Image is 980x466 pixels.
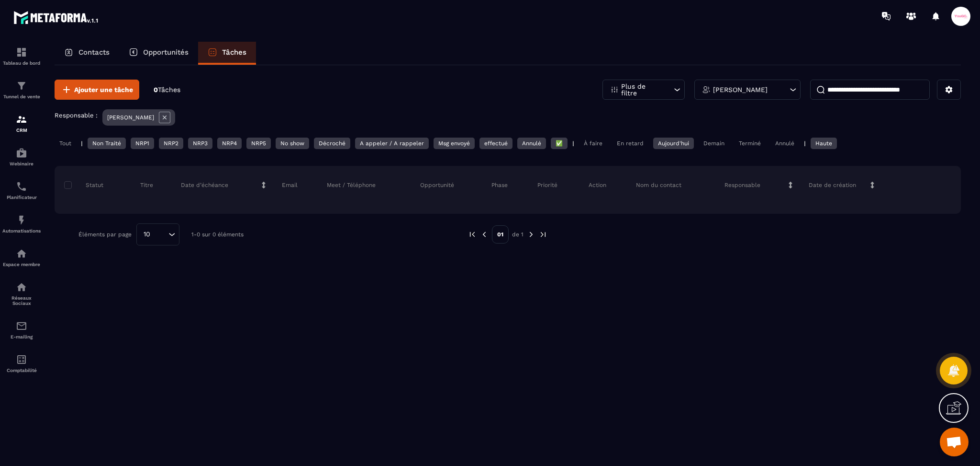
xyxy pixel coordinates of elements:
p: Opportunités [143,48,189,57]
a: Ouvrir le chat [940,428,969,456]
img: formation [16,114,27,125]
a: schedulerschedulerPlanificateur [2,174,41,207]
a: accountantaccountantComptabilité [2,347,41,380]
span: Ajouter une tâche [74,85,133,94]
input: Search for option [154,229,166,240]
p: Email [282,181,298,189]
p: Responsable : [55,112,98,119]
p: 0 [154,85,180,94]
p: Tâches [222,48,246,57]
p: | [804,140,806,147]
img: email [16,320,27,332]
p: Action [589,181,606,189]
p: Comptabilité [2,368,41,373]
p: Webinaire [2,161,41,166]
div: Décroché [314,138,350,149]
span: Tâches [158,86,180,93]
p: Tunnel de vente [2,94,41,99]
p: Date d’échéance [181,181,228,189]
p: Responsable [724,181,760,189]
img: social-network [16,281,27,293]
p: Statut [67,181,103,189]
img: next [539,230,547,239]
div: A appeler / A rappeler [355,138,429,149]
p: Nom du contact [636,181,681,189]
a: Tâches [198,42,256,65]
div: Haute [811,138,837,149]
p: 1-0 sur 0 éléments [191,231,244,238]
a: formationformationTunnel de vente [2,73,41,106]
div: En retard [612,138,648,149]
a: Opportunités [119,42,198,65]
p: Automatisations [2,228,41,233]
div: À faire [579,138,607,149]
p: | [81,140,83,147]
div: NRP2 [159,138,183,149]
p: [PERSON_NAME] [107,114,154,121]
img: automations [16,147,27,159]
p: Opportunité [420,181,454,189]
p: de 1 [512,231,523,238]
a: automationsautomationsEspace membre [2,241,41,274]
img: automations [16,214,27,226]
div: No show [276,138,309,149]
p: Priorité [537,181,557,189]
p: Plus de filtre [621,83,663,96]
p: Tableau de bord [2,60,41,66]
p: | [572,140,574,147]
div: NRP5 [246,138,271,149]
img: scheduler [16,181,27,192]
div: Non Traité [88,138,126,149]
div: ✅ [551,138,568,149]
div: effectué [479,138,512,149]
img: logo [13,9,100,26]
p: E-mailing [2,334,41,339]
p: Date de création [809,181,856,189]
div: NRP1 [131,138,154,149]
div: Annulé [770,138,799,149]
div: NRP3 [188,138,212,149]
img: prev [480,230,489,239]
div: Search for option [136,223,179,245]
a: automationsautomationsAutomatisations [2,207,41,241]
div: Annulé [517,138,546,149]
p: Espace membre [2,262,41,267]
p: CRM [2,128,41,133]
img: next [527,230,535,239]
img: formation [16,47,27,58]
a: emailemailE-mailing [2,313,41,347]
img: accountant [16,354,27,365]
div: Demain [699,138,729,149]
p: Planificateur [2,195,41,200]
p: 01 [492,225,509,244]
img: formation [16,80,27,92]
div: Terminé [734,138,766,149]
p: Contacts [78,48,110,57]
p: Phase [491,181,508,189]
div: Msg envoyé [434,138,475,149]
p: [PERSON_NAME] [713,86,768,93]
a: automationsautomationsWebinaire [2,140,41,174]
a: social-networksocial-networkRéseaux Sociaux [2,274,41,313]
div: NRP4 [217,138,242,149]
span: 10 [140,229,154,240]
a: formationformationCRM [2,106,41,140]
a: Contacts [55,42,119,65]
p: Réseaux Sociaux [2,295,41,306]
div: Aujourd'hui [653,138,694,149]
p: Titre [140,181,153,189]
p: Éléments par page [78,231,132,238]
button: Ajouter une tâche [55,80,139,100]
img: automations [16,248,27,259]
img: prev [468,230,477,239]
div: Tout [55,138,76,149]
a: formationformationTableau de bord [2,39,41,73]
p: Meet / Téléphone [327,181,376,189]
